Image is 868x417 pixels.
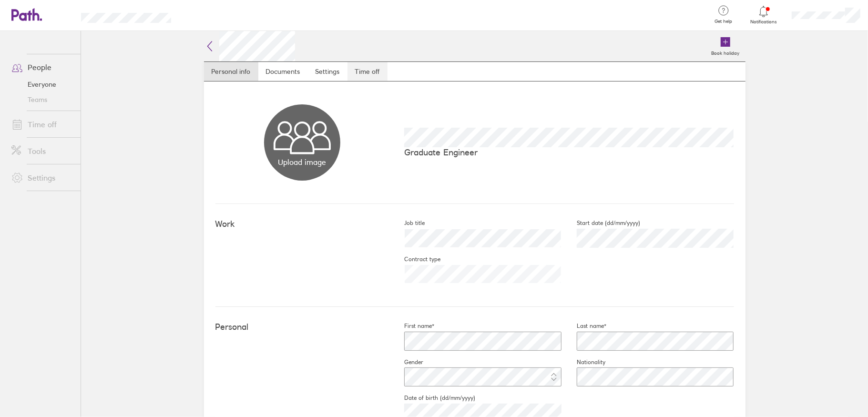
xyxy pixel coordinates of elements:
label: First name* [389,322,434,330]
label: Last name* [562,322,606,330]
h4: Work [215,219,389,229]
a: Documents [258,62,308,81]
a: Tools [4,142,81,161]
label: Book holiday [706,48,745,56]
span: Get help [708,19,739,24]
a: People [4,58,81,77]
a: Time off [4,115,81,134]
a: Personal info [204,62,258,81]
a: Time off [347,62,388,81]
a: Teams [4,92,81,107]
label: Job title [389,219,425,227]
span: Notifications [748,19,779,25]
label: Date of birth (dd/mm/yyyy) [389,394,475,402]
h4: Personal [215,322,389,332]
label: Nationality [562,358,605,366]
label: Gender [389,358,423,366]
label: Contract type [389,255,440,263]
p: Graduate Engineer [404,147,734,157]
a: Settings [4,168,81,187]
label: Start date (dd/mm/yyyy) [562,219,640,227]
a: Settings [308,62,347,81]
a: Everyone [4,77,81,92]
a: Book holiday [706,31,745,61]
a: Notifications [748,5,779,25]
